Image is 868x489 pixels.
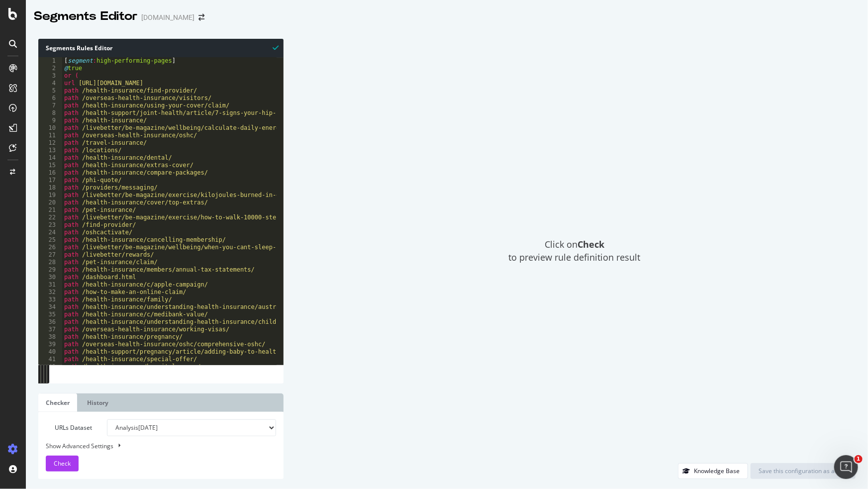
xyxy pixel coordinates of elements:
[834,455,858,479] iframe: Intercom live chat
[38,87,62,95] div: 5
[38,229,62,236] div: 24
[38,251,62,259] div: 27
[38,259,62,266] div: 28
[38,199,62,206] div: 20
[855,455,863,463] span: 1
[38,289,62,296] div: 32
[578,238,604,250] strong: Check
[38,177,62,184] div: 17
[38,57,62,65] div: 1
[80,393,116,412] a: History
[38,192,62,199] div: 19
[38,318,62,326] div: 36
[38,154,62,162] div: 14
[38,169,62,177] div: 16
[198,14,204,21] div: arrow-right-arrow-left
[38,80,62,87] div: 4
[38,348,62,356] div: 40
[38,102,62,109] div: 7
[46,456,79,472] button: Check
[38,266,62,274] div: 29
[38,441,269,451] div: Show Advanced Settings
[38,326,62,333] div: 37
[751,463,856,479] button: Save this configuration as active
[509,238,641,264] span: Click on to preview rule definition result
[38,109,62,117] div: 8
[38,303,62,311] div: 34
[678,467,748,475] a: Knowledge Base
[34,8,137,25] div: Segments Editor
[759,467,848,475] div: Save this configuration as active
[38,221,62,229] div: 23
[38,132,62,139] div: 11
[38,236,62,244] div: 25
[38,363,62,371] div: 42
[38,124,62,132] div: 10
[38,296,62,303] div: 33
[38,139,62,147] div: 12
[38,117,62,124] div: 9
[38,162,62,169] div: 15
[38,356,62,363] div: 41
[141,12,194,22] div: [DOMAIN_NAME]
[38,393,77,412] a: Checker
[38,72,62,80] div: 3
[678,463,748,479] button: Knowledge Base
[694,467,740,475] div: Knowledge Base
[38,206,62,214] div: 21
[54,459,71,468] span: Check
[38,311,62,318] div: 35
[38,214,62,221] div: 22
[38,147,62,154] div: 13
[38,274,62,281] div: 30
[38,419,99,436] label: URLs Dataset
[273,43,279,52] span: Syntax is valid
[38,333,62,341] div: 38
[38,184,62,192] div: 18
[38,244,62,251] div: 26
[38,341,62,348] div: 39
[38,281,62,289] div: 31
[38,95,62,102] div: 6
[38,39,284,57] div: Segments Rules Editor
[38,65,62,72] div: 2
